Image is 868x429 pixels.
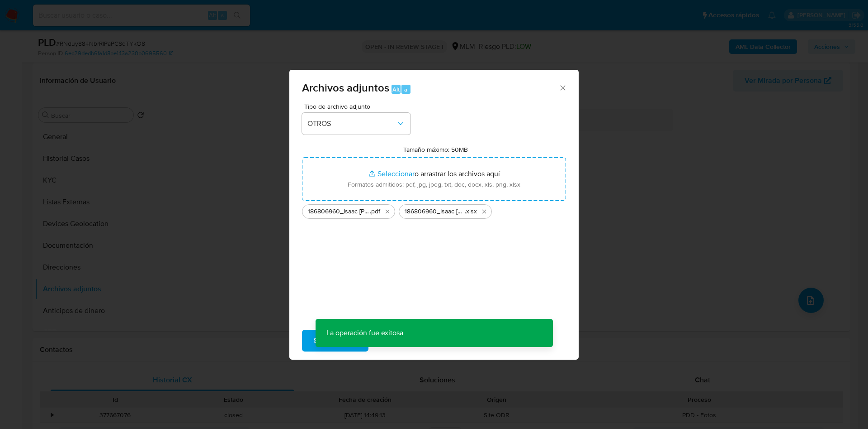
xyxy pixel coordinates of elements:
[302,330,368,352] button: Subir archivo
[308,207,370,216] span: 186806960_Isaac [PERSON_NAME] Tovar_AGO25
[302,201,566,219] ul: Archivos seleccionados
[405,207,465,216] span: 186806960_Isaac [PERSON_NAME] Tovar_AGO25
[304,103,413,110] span: Tipo de archivo adjunto
[370,207,380,216] span: .pdf
[479,206,490,217] button: Eliminar 186806960_Isaac Navarrete Tovar_AGO25.xlsx
[307,119,396,128] span: OTROS
[404,85,407,94] span: a
[302,113,410,135] button: OTROS
[382,206,393,217] button: Eliminar 186806960_Isaac Navarrete Tovar_AGO25.pdf
[392,85,400,94] span: Alt
[465,207,477,216] span: .xlsx
[302,80,389,96] span: Archivos adjuntos
[316,319,414,347] p: La operación fue exitosa
[314,331,357,351] span: Subir archivo
[558,83,566,92] button: Cerrar
[384,331,413,351] span: Cancelar
[403,145,468,154] label: Tamaño máximo: 50MB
